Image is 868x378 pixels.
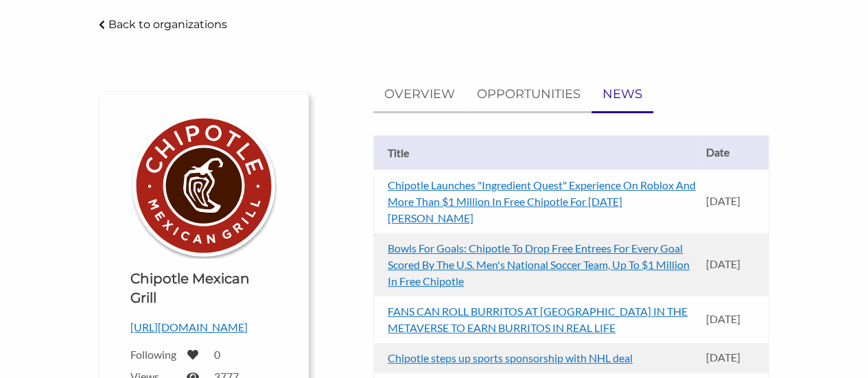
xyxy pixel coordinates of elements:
p: Back to organizations [108,18,227,31]
th: Title [373,135,699,169]
p: [DATE] [706,312,762,325]
th: Date [699,135,769,169]
label: 0 [214,348,220,361]
a: Bowls For Goals: Chipotle To Drop Free Entrees For Every Goal Scored By The U.S. Men's National S... [388,241,690,287]
a: Chipotle Launches "Ingredient Quest" Experience On Roblox And More Than $1 Million In Free Chipot... [388,178,696,224]
p: [DATE] [706,194,762,207]
img: Logo [130,113,277,259]
p: NEWS [602,84,642,104]
p: [DATE] [706,257,762,270]
label: Following [130,348,178,361]
h1: Chipotle Mexican Grill [130,269,277,307]
p: OVERVIEW [384,84,455,104]
a: FANS CAN ROLL BURRITOS AT [GEOGRAPHIC_DATA] IN THE METAVERSE TO EARN BURRITOS IN REAL LIFE [388,305,688,334]
a: Chipotle steps up sports sponsorship with NHL deal [388,351,633,364]
p: [URL][DOMAIN_NAME] [130,318,277,336]
p: OPPORTUNITIES [477,84,580,104]
p: [DATE] [706,351,762,364]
